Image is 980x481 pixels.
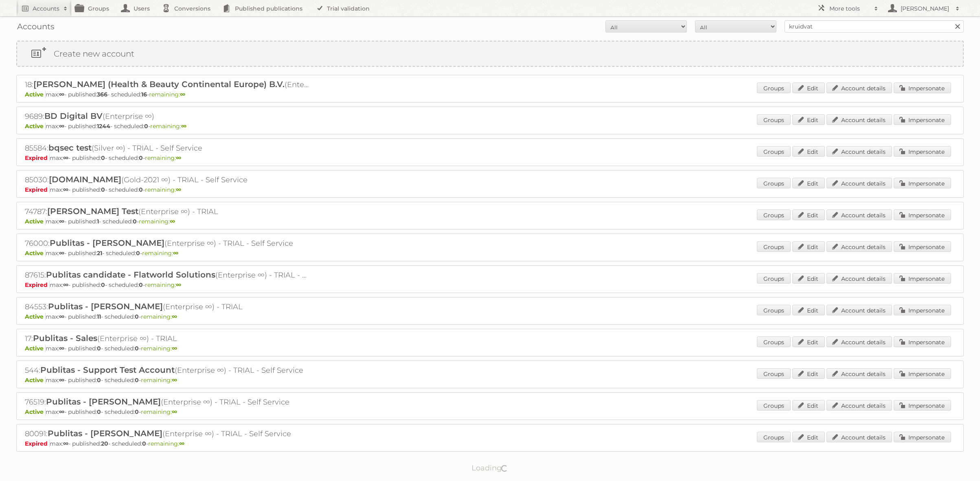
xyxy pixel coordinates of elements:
[894,400,951,411] a: Impersonate
[894,83,951,93] a: Impersonate
[792,432,825,442] a: Edit
[827,305,892,315] a: Account details
[135,376,139,384] strong: 0
[149,91,185,98] span: remaining:
[446,460,534,476] p: Loading
[25,122,46,130] span: Active
[25,91,46,98] span: Active
[894,210,951,220] a: Impersonate
[25,333,310,344] h2: 17: (Enterprise ∞) - TRIAL
[139,186,143,193] strong: 0
[792,178,825,188] a: Edit
[145,281,181,289] span: remaining:
[48,143,92,153] span: bqsec test
[25,376,46,384] span: Active
[792,114,825,125] a: Edit
[25,111,310,122] h2: 9689: (Enterprise ∞)
[757,146,791,157] a: Groups
[172,313,177,320] strong: ∞
[50,238,164,248] span: Publitas - [PERSON_NAME]
[25,345,46,352] span: Active
[101,281,105,289] strong: 0
[827,241,892,252] a: Account details
[827,146,892,157] a: Account details
[59,218,64,225] strong: ∞
[179,440,184,447] strong: ∞
[25,440,50,447] span: Expired
[63,186,68,193] strong: ∞
[33,4,59,13] h2: Accounts
[176,186,181,193] strong: ∞
[25,365,310,376] h2: 544: (Enterprise ∞) - TRIAL - Self Service
[792,368,825,379] a: Edit
[25,218,955,225] p: max: - published: - scheduled: -
[827,178,892,188] a: Account details
[176,154,181,162] strong: ∞
[757,210,791,220] a: Groups
[25,397,310,407] h2: 76519: (Enterprise ∞) - TRIAL - Self Service
[172,376,177,384] strong: ∞
[148,440,184,447] span: remaining:
[792,83,825,93] a: Edit
[135,408,139,415] strong: 0
[827,210,892,220] a: Account details
[894,273,951,284] a: Impersonate
[25,429,310,439] h2: 80091: (Enterprise ∞) - TRIAL - Self Service
[894,432,951,442] a: Impersonate
[47,206,138,216] span: [PERSON_NAME] Test
[17,42,963,66] a: Create new account
[792,400,825,411] a: Edit
[136,249,140,257] strong: 0
[97,122,110,130] strong: 1244
[25,206,310,217] h2: 74787: (Enterprise ∞) - TRIAL
[25,281,955,289] p: max: - published: - scheduled: -
[48,302,163,311] span: Publitas - [PERSON_NAME]
[141,376,177,384] span: remaining:
[25,376,955,384] p: max: - published: - scheduled: -
[757,305,791,315] a: Groups
[757,114,791,125] a: Groups
[133,218,137,225] strong: 0
[139,281,143,289] strong: 0
[25,302,310,312] h2: 84553: (Enterprise ∞) - TRIAL
[792,241,825,252] a: Edit
[25,175,310,185] h2: 85030: (Gold-2021 ∞) - TRIAL - Self Service
[59,91,64,98] strong: ∞
[757,400,791,411] a: Groups
[792,146,825,157] a: Edit
[25,440,955,447] p: max: - published: - scheduled: -
[59,376,64,384] strong: ∞
[894,305,951,315] a: Impersonate
[59,249,64,257] strong: ∞
[139,218,175,225] span: remaining:
[827,368,892,379] a: Account details
[97,408,101,415] strong: 0
[139,154,143,162] strong: 0
[25,238,310,249] h2: 76000: (Enterprise ∞) - TRIAL - Self Service
[141,345,177,352] span: remaining:
[97,345,101,352] strong: 0
[792,210,825,220] a: Edit
[33,79,285,89] span: [PERSON_NAME] (Health & Beauty Continental Europe) B.V.
[59,122,64,130] strong: ∞
[757,368,791,379] a: Groups
[135,313,139,320] strong: 0
[97,218,99,225] strong: 1
[33,333,97,343] span: Publitas - Sales
[25,408,46,415] span: Active
[49,175,121,184] span: [DOMAIN_NAME]
[25,186,955,193] p: max: - published: - scheduled: -
[757,337,791,347] a: Groups
[173,249,178,257] strong: ∞
[97,91,107,98] strong: 366
[150,122,186,130] span: remaining:
[97,376,101,384] strong: 0
[827,83,892,93] a: Account details
[25,313,46,320] span: Active
[792,337,825,347] a: Edit
[25,249,46,257] span: Active
[145,186,181,193] span: remaining:
[101,186,105,193] strong: 0
[180,91,185,98] strong: ∞
[172,345,177,352] strong: ∞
